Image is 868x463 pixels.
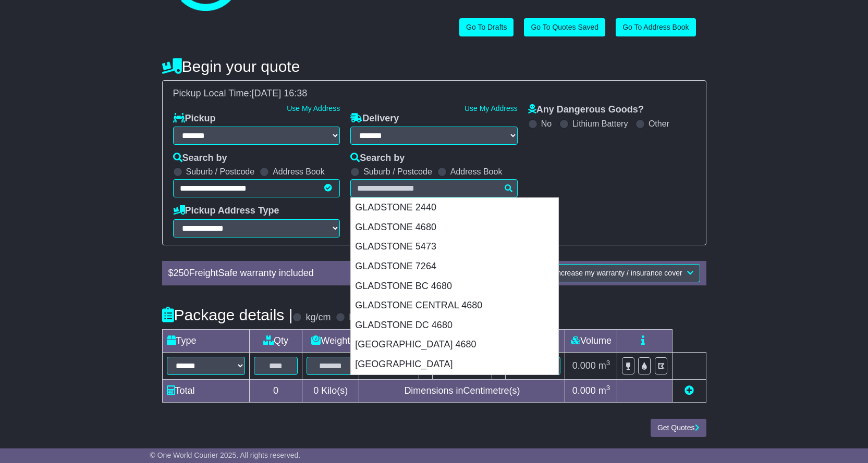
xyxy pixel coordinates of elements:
td: Qty [249,329,302,352]
div: GLADSTONE 7264 [351,257,558,277]
sup: 3 [606,384,610,392]
label: lb/in [349,312,366,323]
button: Increase my warranty / insurance cover [548,264,700,282]
label: Any Dangerous Goods? [528,104,644,116]
td: Weight [302,329,359,352]
span: 0.000 [572,385,596,396]
div: GLADSTONE DC 4680 [351,316,558,335]
td: 0 [249,379,302,402]
span: 0.000 [572,360,596,371]
div: Pickup Local Time: [168,88,701,99]
label: kg/cm [305,312,331,323]
button: Get Quotes [651,419,706,437]
div: GLADSTONE 5473 [351,237,558,257]
label: Pickup [173,113,216,124]
label: Other [649,119,669,129]
td: Type [162,329,249,352]
a: Add new item [684,385,694,396]
span: 250 [174,268,189,278]
span: © One World Courier 2025. All rights reserved. [150,451,301,459]
label: Search by [173,153,227,164]
span: Increase my warranty / insurance cover [555,269,682,277]
a: Go To Address Book [616,18,695,36]
label: Pickup Address Type [173,205,279,217]
a: Use My Address [287,104,340,112]
a: Use My Address [464,104,518,112]
td: Volume [565,329,617,352]
div: $ FreightSafe warranty included [163,268,464,279]
label: Suburb / Postcode [363,167,432,177]
td: Kilo(s) [302,379,359,402]
div: [GEOGRAPHIC_DATA] [351,355,558,374]
a: Go To Quotes Saved [524,18,605,36]
label: Address Book [450,167,503,177]
label: Lithium Battery [572,119,628,129]
div: [GEOGRAPHIC_DATA] 4680 [351,335,558,355]
span: 0 [313,385,319,396]
span: m [598,360,610,371]
td: Total [162,379,249,402]
div: GLADSTONE 2440 [351,198,558,218]
div: GLADSTONE BC 4680 [351,277,558,296]
sup: 3 [606,359,610,367]
span: [DATE] 16:38 [252,88,308,98]
label: Delivery [350,113,399,124]
span: m [598,385,610,396]
td: Dimensions in Centimetre(s) [359,379,565,402]
h4: Begin your quote [162,58,706,75]
label: Suburb / Postcode [186,167,255,177]
label: Search by [350,153,405,164]
div: GLADSTONE CENTRAL 4680 [351,296,558,316]
label: Address Book [273,167,325,177]
h4: Package details | [162,306,293,323]
label: No [541,119,552,129]
a: Go To Drafts [459,18,514,36]
div: GLADSTONE 4680 [351,218,558,237]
